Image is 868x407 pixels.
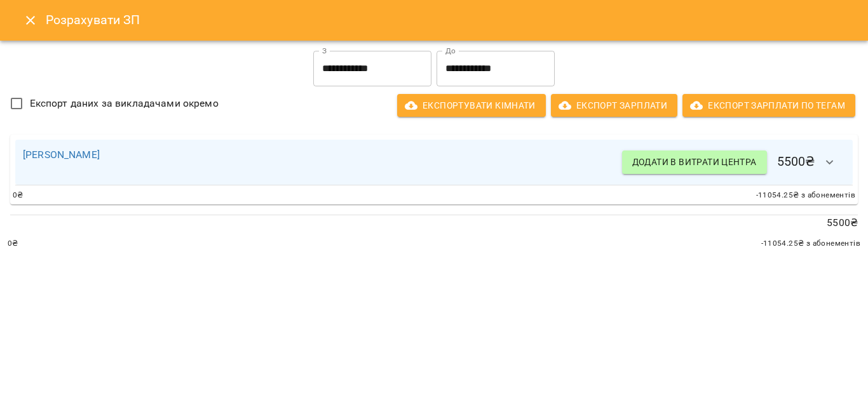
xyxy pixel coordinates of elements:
[10,215,858,230] p: 5500 ₴
[551,94,677,117] button: Експорт Зарплати
[622,147,845,178] h6: 5500 ₴
[30,96,219,111] span: Експорт даних за викладачами окремо
[407,98,536,113] span: Експортувати кімнати
[756,189,855,202] span: -11054.25 ₴ з абонементів
[632,154,757,170] span: Додати в витрати центра
[622,150,767,173] button: Додати в витрати центра
[561,98,667,113] span: Експорт Зарплати
[761,237,860,250] span: -11054.25 ₴ з абонементів
[23,149,100,161] a: [PERSON_NAME]
[8,237,18,250] span: 0 ₴
[15,5,46,36] button: Close
[693,98,845,113] span: Експорт Зарплати по тегам
[682,94,855,117] button: Експорт Зарплати по тегам
[397,94,546,117] button: Експортувати кімнати
[13,189,24,202] span: 0 ₴
[46,10,853,30] h6: Розрахувати ЗП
